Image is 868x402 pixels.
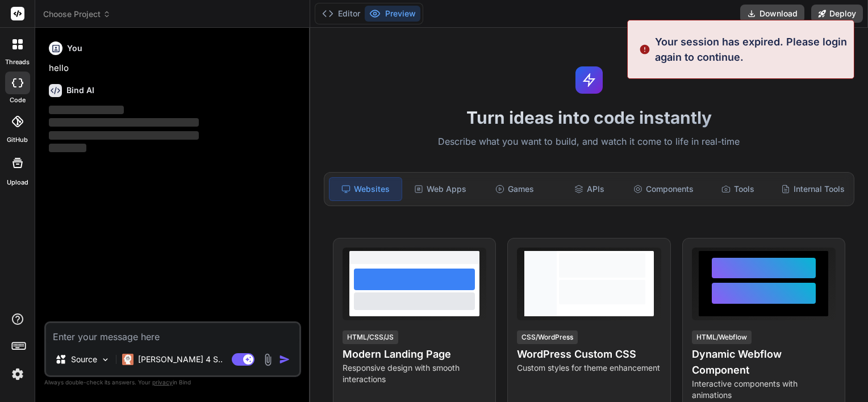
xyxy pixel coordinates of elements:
div: Websites [329,177,402,201]
img: icon [279,354,290,365]
img: Claude 4 Sonnet [122,354,133,365]
p: hello [49,62,299,75]
h6: You [67,43,82,54]
div: Components [628,177,700,201]
div: Tools [702,177,774,201]
span: Choose Project [43,9,111,20]
h4: Modern Landing Page [343,346,486,362]
img: settings [8,365,27,384]
h4: WordPress Custom CSS [517,346,661,362]
button: Preview [365,6,420,22]
div: HTML/CSS/JS [343,330,398,344]
div: CSS/WordPress [517,330,578,344]
span: privacy [152,379,173,386]
span: ‌ [49,106,124,114]
div: Internal Tools [777,177,849,201]
p: Always double-check its answers. Your in Bind [44,377,301,388]
img: Pick Models [101,355,110,365]
p: Your session has expired. Please login again to continue. [655,34,847,65]
div: APIs [553,177,625,201]
img: alert [639,34,650,65]
p: Source [71,354,97,365]
img: attachment [261,353,274,366]
h1: Turn ideas into code instantly [317,107,861,128]
button: Download [740,5,804,23]
span: ‌ [49,131,199,140]
h4: Dynamic Webflow Component [692,346,836,378]
p: [PERSON_NAME] 4 S.. [138,354,223,365]
span: ‌ [49,118,199,127]
button: Deploy [811,5,863,23]
p: Responsive design with smooth interactions [343,362,486,385]
div: HTML/Webflow [692,330,752,344]
span: ‌ [49,144,86,152]
p: Custom styles for theme enhancement [517,362,661,374]
h6: Bind AI [66,85,94,96]
label: threads [5,57,30,67]
p: Describe what you want to build, and watch it come to life in real-time [317,135,861,149]
div: Web Apps [404,177,477,201]
label: GitHub [7,135,28,145]
div: Games [479,177,551,201]
p: Interactive components with animations [692,378,836,401]
label: code [10,95,26,105]
label: Upload [7,178,28,187]
button: Editor [318,6,365,22]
